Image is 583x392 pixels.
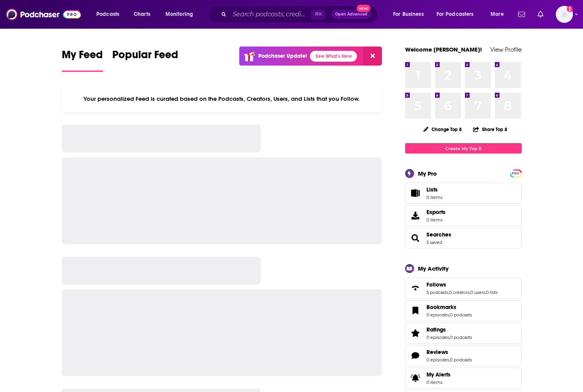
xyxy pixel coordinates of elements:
a: Follows [426,281,498,288]
span: My Alerts [408,373,423,383]
div: My Activity [418,265,449,272]
span: My Alerts [426,371,451,378]
span: Lists [426,186,442,193]
span: PRO [511,171,520,176]
a: 0 podcasts [450,357,472,363]
a: Ratings [426,326,472,333]
span: New [357,5,371,12]
a: 0 episodes [426,335,449,340]
a: 0 podcasts [450,335,472,340]
span: Follows [405,278,522,299]
a: Reviews [408,350,423,361]
a: 0 episodes [426,312,449,318]
a: Searches [426,231,451,238]
button: Show profile menu [556,6,573,23]
p: Podchaser Update! [258,53,307,59]
a: 0 episodes [426,357,449,363]
span: , [470,290,470,295]
span: My Feed [62,48,103,66]
a: Charts [129,8,155,21]
button: open menu [388,8,433,21]
span: Follows [426,281,446,288]
span: , [449,312,450,318]
span: Exports [408,210,423,221]
a: Follows [408,283,423,294]
a: 0 users [470,290,485,295]
button: Change Top 8 [419,124,467,134]
a: Welcome [PERSON_NAME]! [405,46,482,53]
span: For Podcasters [437,9,474,20]
span: ⌘ K [311,9,325,19]
span: , [449,357,450,363]
span: Logged in as sarahhallprinc [556,6,573,23]
span: Reviews [426,349,448,356]
div: Your personalized Feed is curated based on the Podcasts, Creators, Users, and Lists that you Follow. [62,86,382,112]
span: 0 items [426,195,442,200]
a: Bookmarks [426,304,472,311]
span: Exports [426,209,446,216]
span: Ratings [426,326,446,333]
a: 3 saved [426,240,442,245]
a: See What's New [310,51,357,62]
span: Popular Feed [112,48,178,66]
span: Lists [426,186,438,193]
span: , [449,335,450,340]
button: open menu [160,8,203,21]
span: 0 items [426,217,446,223]
button: Open AdvancedNew [332,10,371,19]
span: Bookmarks [405,300,522,321]
span: Searches [405,228,522,249]
span: Lists [408,188,423,199]
a: Create My Top 8 [405,143,522,154]
a: 0 lists [486,290,498,295]
a: Reviews [426,349,472,356]
span: Reviews [405,345,522,366]
input: Search podcasts, credits, & more... [230,8,311,21]
a: Exports [405,205,522,226]
div: Search podcasts, credits, & more... [216,5,385,23]
svg: Add a profile image [567,6,573,12]
button: open menu [432,8,485,21]
span: Charts [134,9,150,20]
button: open menu [485,8,513,21]
span: Podcasts [96,9,119,20]
span: 0 items [426,380,451,385]
a: 5 podcasts [426,290,448,295]
a: Show notifications dropdown [515,8,528,21]
a: My Feed [62,48,103,72]
span: Ratings [405,323,522,344]
a: Lists [405,183,522,204]
button: Share Top 8 [473,122,508,137]
span: , [448,290,449,295]
a: Bookmarks [408,305,423,316]
a: My Alerts [405,368,522,389]
div: My Pro [418,170,437,177]
a: PRO [511,170,520,176]
img: User Profile [556,6,573,23]
a: Popular Feed [112,48,178,72]
span: Open Advanced [335,12,367,16]
span: Monitoring [165,9,193,20]
a: Ratings [408,328,423,338]
span: For Business [393,9,424,20]
img: Podchaser - Follow, Share and Rate Podcasts [6,7,81,22]
a: 0 podcasts [450,312,472,318]
button: open menu [91,8,129,21]
a: Searches [408,233,423,243]
a: View Profile [490,46,522,53]
span: , [485,290,486,295]
a: 0 creators [449,290,470,295]
span: More [491,9,504,20]
a: Show notifications dropdown [534,8,546,21]
span: Bookmarks [426,304,456,311]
